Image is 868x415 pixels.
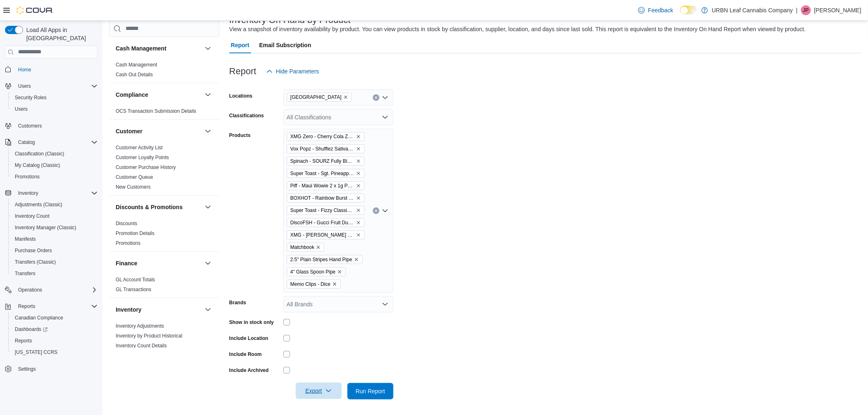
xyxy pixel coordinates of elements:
a: Feedback [635,2,676,18]
button: Remove 4" Glass Spoon Pipe from selection in this group [337,269,342,274]
span: Customer Loyalty Points [116,154,169,161]
label: Locations [229,93,253,99]
span: Memo Clips - Dice [287,280,341,289]
span: Inventory Count [15,213,50,219]
button: Open list of options [382,94,388,101]
span: Transfers (Classic) [11,257,98,267]
span: 4" Glass Spoon Pipe [287,267,346,276]
a: Transfers (Classic) [11,257,59,267]
button: Catalog [15,137,38,147]
button: Discounts & Promotions [116,203,201,211]
span: 2.5" Plain Stripes Hand Pipe [290,255,352,264]
div: Cash Management [109,60,219,83]
a: Users [11,104,31,114]
button: Users [8,103,101,115]
button: Open list of options [382,301,388,308]
span: Manifests [11,234,98,244]
a: Inventory Manager (Classic) [11,223,80,233]
button: [US_STATE] CCRS [8,347,101,358]
span: Customers [15,121,98,131]
button: Remove BOXHOT - Rainbow Burst 1.2g 510 Prefilled Vape Cartridge from selection in this group [356,196,361,201]
button: Settings [2,363,101,375]
button: Hide Parameters [263,63,322,80]
button: Security Roles [8,92,101,103]
span: Customer Activity List [116,144,163,151]
span: Reports [15,301,98,311]
a: Customer Queue [116,174,153,180]
button: My Catalog (Classic) [8,160,101,171]
span: Dashboards [11,324,98,334]
span: Security Roles [11,93,98,103]
span: XMG Zero - Cherry Cola Zero 355ml Soda [290,132,354,141]
span: Promotions [15,173,40,180]
a: GL Account Totals [116,277,155,283]
span: Users [15,106,27,112]
button: Customer [116,127,201,135]
span: Adjustments (Classic) [15,201,62,208]
span: Promotions [116,240,141,246]
h3: Cash Management [116,44,167,52]
span: Spinach - SOURZ Fully Blasted Strawberry Watermelon 1:1 CBG:THC x 1 Pc Soft Chew [290,157,354,165]
a: GL Transactions [116,287,151,292]
a: Customer Activity List [116,145,163,150]
button: Adjustments (Classic) [8,199,101,210]
span: Inventory Manager (Classic) [11,223,98,233]
span: Dark Mode [680,14,681,15]
nav: Complex example [5,60,98,397]
div: Jess Pettitt [801,5,811,15]
span: Customers [18,123,42,129]
span: Clareview [287,93,352,102]
span: Purchase Orders [11,246,98,255]
button: Remove 2.5" Plain Stripes Hand Pipe from selection in this group [354,257,359,262]
span: Piff - Maui Wowie 2 x 1g Pre-Rolls [287,181,365,190]
button: Manifests [8,233,101,245]
a: New Customers [116,184,151,190]
button: Users [2,80,101,92]
button: Reports [8,335,101,347]
a: Dashboards [11,324,51,334]
a: Cash Management [116,62,157,68]
span: Cash Management [116,62,157,68]
span: Canadian Compliance [11,313,98,323]
span: [GEOGRAPHIC_DATA] [290,93,342,101]
span: Inventory Count Details [116,342,167,349]
button: Open list of options [382,207,388,214]
span: Classification (Classic) [15,150,64,157]
label: Brands [229,299,246,306]
span: Reports [11,336,98,346]
button: Users [15,81,34,91]
button: Remove Super Toast - Sgt. Pineapple 7 x 0.5g Pre-Rolls from selection in this group [356,171,361,176]
button: Run Report [347,383,393,399]
span: Reports [18,303,35,310]
button: Inventory Manager (Classic) [8,222,101,233]
span: GL Account Totals [116,276,155,283]
span: Dashboards [15,326,48,333]
button: Compliance [116,91,201,99]
span: New Customers [116,184,151,190]
span: Feedback [648,6,673,14]
button: Discounts & Promotions [203,202,213,212]
span: Super Toast - Sgt. Pineapple 7 x 0.5g Pre-Rolls [287,169,365,178]
a: OCS Transaction Submission Details [116,108,196,114]
span: Matchbook [287,243,325,252]
span: Super Toast - Fizzy Classic 0.95g Disposable Vape Pen [290,206,354,214]
p: URBN Leaf Cannabis Company [712,5,793,15]
span: Piff - Maui Wowie 2 x 1g Pre-Rolls [290,182,354,190]
div: Compliance [109,106,219,119]
a: Customer Purchase History [116,164,176,170]
span: Hide Parameters [276,67,319,75]
span: 2.5" Plain Stripes Hand Pipe [287,255,363,264]
span: Export [301,383,337,399]
button: Finance [116,259,201,267]
span: Home [15,64,98,75]
span: XMG - Dr. Kush Cream Soda 355ml Soda [287,230,365,239]
a: Cash Out Details [116,72,153,78]
span: Transfers [15,270,35,277]
button: Cash Management [203,43,213,53]
button: Finance [203,258,213,268]
h3: Report [229,66,256,76]
button: Reports [15,301,39,311]
span: Email Subscription [259,37,311,53]
span: Canadian Compliance [15,315,63,321]
span: DiscoFSH - Gucci Fruit Duel Chamber Juicy Fruit & Sour Green Apple 2 x 0.6g Disposable Vape Pen [287,218,365,227]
